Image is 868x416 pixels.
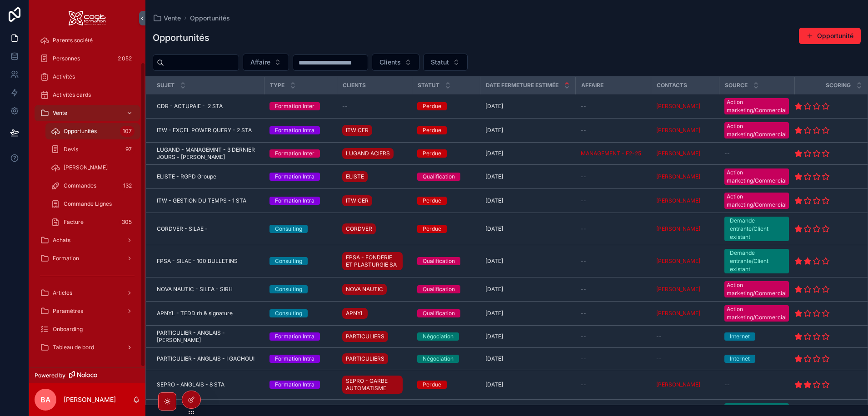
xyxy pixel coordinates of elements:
div: Formation Intra [275,381,314,389]
span: Opportunités [64,128,97,135]
span: -- [581,355,586,362]
button: Select Button [423,54,468,71]
a: [PERSON_NAME] [656,310,700,317]
span: NOVA NAUTIC [346,286,383,293]
span: CDR - ACTUPAIE - 2 STA [157,103,223,110]
a: LUGAND ACIERS [342,148,394,159]
a: [PERSON_NAME] [656,225,700,233]
a: CORDVER [342,222,406,236]
a: Qualification [417,309,474,317]
a: Articles [35,285,140,301]
a: Formation Intra [269,173,331,181]
a: ITW CER [342,123,406,138]
span: [DATE] [485,103,503,110]
a: [PERSON_NAME] [656,197,700,204]
div: Perdue [423,381,441,389]
span: Sujet [157,82,175,89]
a: Consulting [269,285,331,293]
a: [PERSON_NAME] [656,286,713,293]
span: PARTICULIERS [346,333,384,340]
span: [DATE] [485,333,503,340]
span: Statut [418,82,439,89]
span: ELISTE [346,173,364,180]
a: Devis97 [45,141,140,158]
span: -- [656,333,662,340]
div: Action marketing/Commercial [727,193,787,209]
span: -- [581,258,586,265]
a: Négociation [417,332,474,341]
span: -- [581,127,586,134]
div: Perdue [423,197,441,205]
div: Formation Intra [275,126,314,134]
a: MANAGEMENT - F2-25 [581,150,641,157]
div: Demande entrante/Client existant [730,249,783,273]
span: -- [581,333,586,340]
a: [PERSON_NAME] [656,381,713,388]
a: [PERSON_NAME] [656,258,700,265]
a: Action marketing/Commercial [724,305,789,322]
a: PARTICULIERS [342,331,388,342]
div: 107 [120,126,135,137]
div: Formation Intra [275,355,314,363]
a: NOVA NAUTIC - SILEA - SIRH [157,286,259,293]
button: Opportunité [799,28,861,44]
a: [PERSON_NAME] [656,310,713,317]
a: ELISTE [342,169,406,184]
span: FPSA - FONDERIE ET PLASTURGIE SA [346,254,399,268]
a: ELISTE [342,171,368,182]
span: SEPRO - ANGLAIS - 8 STA [157,381,224,388]
a: Internet [724,332,789,341]
a: -- [342,103,406,110]
span: -- [581,310,586,317]
a: LUGAND - MANAGEMNT - 3 DERNIER JOURS - [PERSON_NAME] [157,146,259,161]
a: Action marketing/Commercial [724,122,789,139]
a: [PERSON_NAME] [656,173,700,180]
a: [DATE] [485,333,570,340]
span: [DATE] [485,310,503,317]
a: -- [581,333,645,340]
a: Formation Inter [269,149,331,158]
div: Qualification [423,257,455,265]
span: -- [581,173,586,180]
a: APNYL [342,308,368,319]
a: Opportunités [190,14,230,23]
a: Activités cards [35,87,140,103]
a: Action marketing/Commercial [724,98,789,114]
a: ITW - GESTION DU TEMPS - 1 STA [157,197,259,204]
span: [DATE] [485,225,503,233]
span: Clients [379,58,401,67]
a: Formation Intra [269,126,331,134]
a: Tableau de bord [35,339,140,356]
a: [PERSON_NAME] [656,127,713,134]
a: Formation [35,250,140,267]
a: SEPRO - ANGLAIS - 8 STA [157,381,259,388]
span: Type [270,82,284,89]
a: -- [724,150,789,157]
div: Consulting [275,225,302,233]
span: ITW - EXCEL POWER QUERY - 2 STA [157,127,252,134]
a: -- [581,258,645,265]
div: 132 [120,180,135,191]
a: Vente [35,105,140,121]
a: [PERSON_NAME] [656,286,700,293]
a: [DATE] [485,197,570,204]
div: Internet [730,332,750,341]
a: Facture305 [45,214,140,230]
span: PARTICULIER - ANGLAIS - [PERSON_NAME] [157,329,259,344]
span: [DATE] [485,286,503,293]
span: CORDVER [346,225,372,233]
span: Clients [343,82,366,89]
a: [DATE] [485,286,570,293]
a: Qualification [417,285,474,293]
span: [DATE] [485,173,503,180]
div: Action marketing/Commercial [727,168,787,185]
div: 97 [123,144,135,155]
a: Négociation [417,355,474,363]
a: PARTICULIER - ANGLAIS - I GACHOUI [157,355,259,362]
a: [PERSON_NAME] [656,225,713,233]
a: Internet [724,355,789,363]
a: Action marketing/Commercial [724,281,789,297]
